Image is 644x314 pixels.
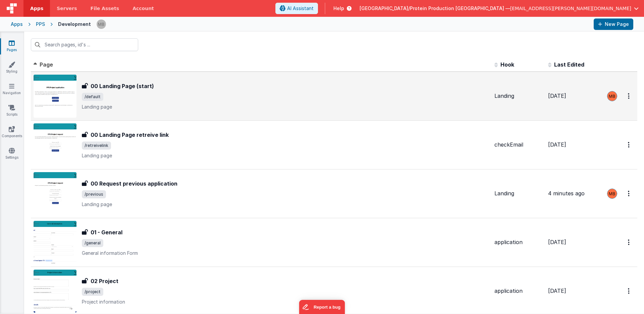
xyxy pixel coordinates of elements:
h3: 00 Landing Page retreive link [91,131,169,139]
span: Page [40,61,53,68]
span: [GEOGRAPHIC_DATA]/Protein Production [GEOGRAPHIC_DATA] — [360,5,510,12]
span: Servers [57,5,77,12]
span: Help [333,5,344,12]
p: Landing page [82,201,489,208]
span: [DATE] [548,141,566,148]
p: Landing page [82,104,489,110]
img: 22b82fb008fd85684660a9cfc8b42302 [607,91,617,101]
h3: 00 Landing Page (start) [91,82,154,90]
div: application [494,238,543,246]
h3: 00 Request previous application [91,180,177,188]
button: New Page [594,18,633,30]
span: Hook [500,61,514,68]
span: File Assets [91,5,119,12]
div: application [494,287,543,295]
div: PPS [36,21,45,28]
span: [DATE] [548,239,566,245]
button: [GEOGRAPHIC_DATA]/Protein Production [GEOGRAPHIC_DATA] — [EMAIL_ADDRESS][PERSON_NAME][DOMAIN_NAME] [360,5,639,12]
p: Project information [82,299,489,305]
span: /previous [82,190,106,198]
span: [DATE] [548,92,566,99]
button: Options [624,138,635,152]
button: Options [624,284,635,298]
div: checkEmail [494,141,543,149]
span: /default [82,93,103,101]
button: Options [624,187,635,200]
span: [DATE] [548,287,566,294]
button: Options [624,235,635,249]
span: /project [82,288,103,296]
input: Search pages, id's ... [31,38,138,51]
div: Development [58,21,91,28]
span: Last Edited [554,61,584,68]
button: Options [624,89,635,103]
img: 22b82fb008fd85684660a9cfc8b42302 [607,189,617,198]
h3: 01 - General [91,228,122,236]
iframe: Marker.io feedback button [299,300,345,314]
span: AI Assistant [287,5,314,12]
div: Landing [494,190,543,197]
span: 4 minutes ago [548,190,585,197]
span: /retreivelink [82,142,111,150]
span: Apps [30,5,43,12]
span: /general [82,239,103,247]
p: Landing page [82,152,489,159]
h3: 02 Project [91,277,118,285]
span: [EMAIL_ADDRESS][PERSON_NAME][DOMAIN_NAME] [510,5,631,12]
div: Apps [11,21,23,28]
img: 22b82fb008fd85684660a9cfc8b42302 [97,19,106,29]
div: Landing [494,92,543,100]
p: General information Form [82,250,489,257]
button: AI Assistant [275,3,318,14]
